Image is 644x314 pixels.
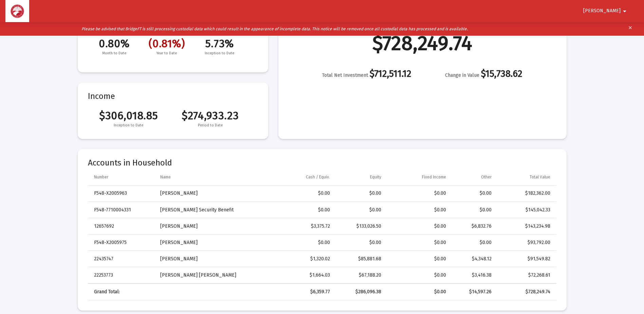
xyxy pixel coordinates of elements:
div: Equity [370,174,381,180]
div: Number [94,174,108,180]
span: (0.81%) [141,37,193,50]
div: $0.00 [391,223,446,230]
td: [PERSON_NAME] [155,234,271,251]
div: $0.00 [339,239,381,246]
td: F548-7710004331 [88,202,156,218]
i: Please be advised that BridgeFT is still processing custodial data which could result in the appe... [81,27,468,31]
div: Fixed Income [422,174,446,180]
div: $0.00 [456,190,492,197]
span: [PERSON_NAME] [583,8,621,14]
img: Dashboard [11,4,24,18]
td: Column Fixed Income [386,169,451,185]
div: $0.00 [391,256,446,262]
td: 22435747 [88,251,156,267]
div: $0.00 [456,239,492,246]
span: Inception to Date [193,50,246,57]
mat-card-title: Income [88,93,258,100]
div: $6,832.76 [456,223,492,230]
div: Name [160,174,171,180]
div: $0.00 [391,207,446,213]
div: $85,881.68 [339,256,381,262]
span: $306,018.85 [88,109,170,122]
td: [PERSON_NAME] [155,218,271,234]
div: Grand Total: [94,289,151,295]
div: $67,188.20 [339,272,381,279]
span: Period to Date [169,122,251,129]
div: $0.00 [339,190,381,197]
td: Column Name [155,169,271,185]
div: $0.00 [275,207,330,213]
span: Change in Value [445,72,479,78]
td: F548-X2005963 [88,186,156,202]
div: $182,362.00 [501,190,550,197]
div: $0.00 [391,289,446,295]
div: $0.00 [275,239,330,246]
td: Column Other [451,169,496,185]
div: $728,249.74 [372,40,472,47]
div: $143,234.98 [501,223,550,230]
div: $286,096.38 [339,289,381,295]
div: $0.00 [391,239,446,246]
div: $0.00 [456,207,492,213]
td: 22253773 [88,267,156,283]
mat-card-title: Performance Data [88,23,258,57]
td: F548-X2005975 [88,234,156,251]
div: $0.00 [391,272,446,279]
td: Column Number [88,169,156,185]
div: $133,026.50 [339,223,381,230]
span: $274,933.23 [169,109,251,122]
td: 12657692 [88,218,156,234]
div: $15,738.62 [445,70,522,79]
div: $0.00 [339,207,381,213]
span: Year to Date [141,50,193,57]
div: Total Value [530,174,550,180]
div: $72,268.61 [501,272,550,279]
td: [PERSON_NAME] Security Benefit [155,202,271,218]
span: Total Net Investment [322,72,368,78]
div: $712,511.12 [322,70,411,79]
div: $93,792.00 [501,239,550,246]
td: [PERSON_NAME] [PERSON_NAME] [155,267,271,283]
span: 0.80% [88,37,141,50]
div: $0.00 [391,190,446,197]
div: Cash / Equiv. [306,174,330,180]
mat-card-title: Accounts in Household [88,159,556,166]
button: [PERSON_NAME] [575,4,637,18]
td: [PERSON_NAME] [155,251,271,267]
div: $14,597.26 [456,289,492,295]
div: $91,549.82 [501,256,550,262]
div: $145,042.33 [501,207,550,213]
mat-icon: arrow_drop_down [621,4,629,18]
div: $0.00 [275,190,330,197]
td: [PERSON_NAME] [155,186,271,202]
div: Data grid [88,169,556,300]
td: Column Total Value [496,169,556,185]
span: Inception to Date [88,122,170,129]
td: Column Cash / Equiv. [271,169,335,185]
span: 5.73% [193,37,246,50]
div: $3,375.72 [275,223,330,230]
span: Month to Date [88,50,141,57]
td: Column Equity [335,169,386,185]
div: $3,416.38 [456,272,492,279]
div: Other [481,174,492,180]
div: $728,249.74 [501,289,550,295]
div: $1,320.02 [275,256,330,262]
div: $6,359.77 [275,289,330,295]
div: $1,664.03 [275,272,330,279]
mat-icon: clear [628,24,633,34]
div: $4,348.12 [456,256,492,262]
